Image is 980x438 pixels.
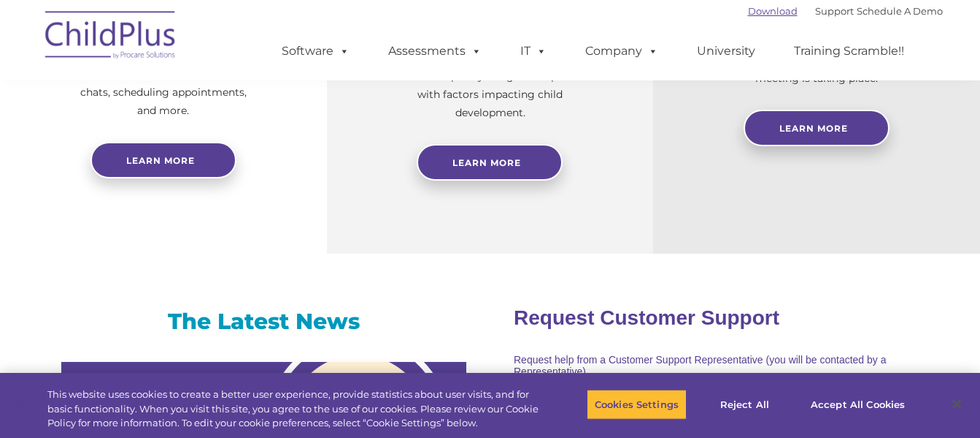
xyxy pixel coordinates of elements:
button: Accept All Cookies [803,389,913,420]
a: IT [506,37,561,66]
h3: The Latest News [61,307,466,336]
a: Company [571,37,673,66]
a: Support [815,5,854,17]
button: Close [941,388,973,420]
a: Schedule A Demo [857,5,943,17]
div: This website uses cookies to create a better user experience, provide statistics about user visit... [47,388,539,431]
span: Phone number [203,156,265,167]
img: ChildPlus by Procare Solutions [38,1,184,74]
span: Last name [203,97,247,107]
a: Software [267,37,364,66]
span: Learn More [779,123,848,134]
a: Learn more [90,142,236,178]
a: University [682,37,770,66]
a: Learn More [417,144,563,181]
a: Learn More [744,110,890,146]
font: | [748,5,943,17]
button: Reject All [699,389,790,420]
span: Learn More [452,157,521,168]
a: Download [748,5,798,17]
span: Learn more [126,155,195,166]
a: Assessments [374,37,496,66]
a: Training Scramble!! [779,37,919,66]
button: Cookies Settings [587,389,687,420]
